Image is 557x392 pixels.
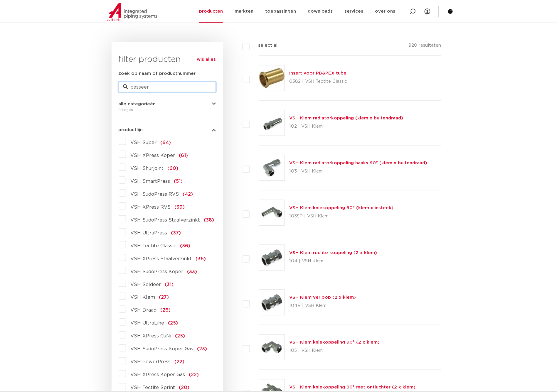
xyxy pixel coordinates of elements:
img: Thumbnail for VSH Klem verloop (2 x klem) [259,290,285,315]
span: (33) [187,269,197,274]
span: (25) [175,334,185,339]
img: Thumbnail for VSH Klem kniekoppeling 90° (2 x klem) [259,335,285,360]
span: (36) [196,256,206,261]
button: alle categorieën [119,102,216,106]
span: VSH XPress Koper Gas [131,373,185,377]
img: Thumbnail for Insert voor PB&PEX tube [259,65,285,91]
span: (51) [174,179,183,184]
span: VSH Draad [131,308,157,313]
span: VSH SudoPress Staalverzinkt [131,218,200,222]
a: VSH Klem radiatorkoppeling (klem x buitendraad) [290,116,403,120]
span: (27) [159,295,169,300]
span: (61) [179,153,188,158]
input: zoeken [119,82,216,92]
span: (26) [161,308,171,313]
span: (64) [161,140,171,145]
p: 920 resultaten [408,42,441,51]
span: (22) [175,360,185,364]
span: VSH SmartPress [131,179,170,184]
span: VSH UltraPress [131,231,167,235]
span: VSH Shurjoint [131,166,164,171]
p: 103 | VSH Klem [290,167,428,176]
span: VSH Klem [131,295,155,300]
span: VSH Tectite Sprint [131,386,175,390]
span: VSH PowerPress [131,360,171,364]
span: (36) [180,244,191,248]
span: (22) [189,373,199,377]
p: 103SP | VSH Klem [290,212,394,221]
span: (31) [165,282,174,287]
span: (42) [183,192,193,197]
p: 104V | VSH Klem [290,301,356,311]
span: VSH XPress CuNi [131,334,171,339]
span: (20) [179,386,190,390]
label: select all [250,42,279,49]
span: VSH SudoPress Koper [131,269,184,274]
span: VSH UltraLine [131,321,164,326]
a: VSH Klem kniekoppeling 90° (2 x klem) [290,340,380,345]
span: VSH SudoPress RVS [131,192,179,197]
span: VSH Super [131,140,157,145]
a: VSH Klem rechte koppeling (2 x klem) [290,251,377,255]
span: (39) [175,205,185,209]
span: (38) [204,218,214,222]
p: 105 | VSH Klem [290,346,380,356]
p: 104 | VSH Klem [290,256,377,266]
img: Thumbnail for VSH Klem radiatorkoppeling (klem x buitendraad) [259,110,285,136]
span: productlijn [119,128,143,132]
span: (60) [168,166,179,171]
span: (23) [197,347,207,352]
p: 0382 | VSH Tectite Classic [290,77,347,86]
img: Thumbnail for VSH Klem radiatorkoppeling haaks 90° (klem x buitendraad) [259,155,285,180]
label: zoek op naam of productnummer [119,70,196,77]
a: VSH Klem kniekoppeling 90° (klem x insteek) [290,206,394,210]
img: Thumbnail for VSH Klem rechte koppeling (2 x klem) [259,245,285,270]
img: Thumbnail for VSH Klem kniekoppeling 90° (klem x insteek) [259,200,285,225]
span: VSH SudoPress Koper Gas [131,347,193,352]
span: VSH Soldeer [131,282,161,287]
a: VSH Klem verloop (2 x klem) [290,295,356,300]
a: VSH Klem radiatorkoppeling haaks 90° (klem x buitendraad) [290,161,428,165]
h3: filter producten [119,54,216,65]
span: VSH XPress Staalverzinkt [131,256,192,261]
span: VSH XPress RVS [131,205,171,209]
button: productlijn [119,128,216,132]
a: VSH Klem kniekoppeling 90° met ontluchter (2 x klem) [290,385,416,390]
span: (37) [171,231,181,235]
span: VSH Tectite Classic [131,244,176,248]
div: fittingen [119,106,216,113]
p: 102 | VSH Klem [290,122,403,131]
span: alle categorieën [119,102,156,106]
a: Insert voor PB&PEX tube [290,71,347,75]
span: (25) [168,321,178,326]
span: VSH XPress Koper [131,153,175,158]
a: wis alles [197,56,216,63]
